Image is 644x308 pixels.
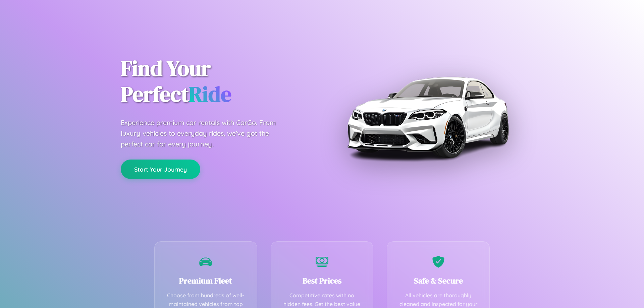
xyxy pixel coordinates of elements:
[344,34,512,201] img: Premium BMW car rental vehicle
[189,79,231,109] span: Ride
[165,275,247,286] h3: Premium Fleet
[397,275,479,286] h3: Safe & Secure
[281,275,363,286] h3: Best Prices
[121,117,288,149] p: Experience premium car rentals with CarGo. From luxury vehicles to everyday rides, we've got the ...
[121,160,200,179] button: Start Your Journey
[121,56,312,107] h1: Find Your Perfect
